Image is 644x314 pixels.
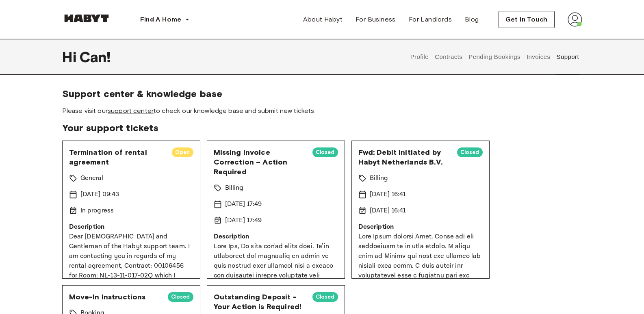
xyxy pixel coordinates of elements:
button: Invoices [525,39,551,75]
p: Billing [370,173,388,183]
button: Contracts [434,39,464,75]
span: Closed [312,293,338,301]
button: Get in Touch [499,11,555,28]
p: Billing [225,183,244,193]
span: Get in Touch [505,15,548,24]
p: Description [214,232,338,242]
img: Habyt [62,14,111,22]
p: Description [69,222,193,232]
span: Closed [312,148,338,156]
p: General [80,173,104,183]
a: For Business [349,11,402,28]
span: About Habyt [303,15,343,24]
span: Blog [465,15,479,24]
span: Support center & knowledge base [62,88,582,100]
div: user profile tabs [407,39,582,75]
span: Closed [168,293,193,301]
img: avatar [568,12,582,27]
span: For Landlords [409,15,452,24]
a: About Habyt [297,11,349,28]
span: Missing Invoice Correction – Action Required [214,147,306,177]
button: Profile [409,39,430,75]
span: Fwd: Debit initiated by Habyt Netherlands B.V. [358,147,451,167]
a: For Landlords [402,11,458,28]
button: Find A Home [134,11,196,28]
span: Move-In Instructions [69,292,161,302]
button: Support [555,39,580,75]
span: Find A Home [140,15,182,24]
p: [DATE] 16:41 [370,206,406,216]
span: Open [172,148,193,156]
a: Blog [458,11,486,28]
span: Your support tickets [62,122,582,134]
p: [DATE] 17:49 [225,199,262,209]
span: Please visit our to check our knowledge base and submit new tickets. [62,106,582,115]
span: Closed [457,148,483,156]
p: [DATE] 16:41 [370,190,406,199]
a: support center [108,107,154,115]
button: Pending Bookings [468,39,522,75]
span: Outstanding Deposit - Your Action is Required! [214,292,306,312]
span: Hi [62,48,80,65]
p: In progress [80,206,114,216]
span: Can ! [80,48,111,65]
p: [DATE] 17:49 [225,216,262,225]
span: Termination of rental agreement [69,147,165,167]
span: For Business [356,15,396,24]
p: [DATE] 09:43 [80,190,119,199]
p: Description [358,222,483,232]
